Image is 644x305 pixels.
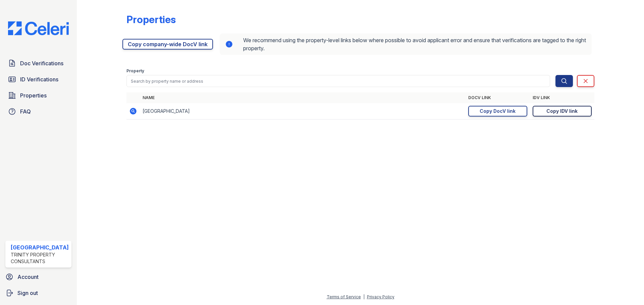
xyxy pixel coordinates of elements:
div: Copy IDV link [546,108,578,115]
span: Doc Verifications [20,59,63,67]
span: Sign out [17,289,38,297]
span: Properties [20,91,47,99]
div: We recommend using the property-level links below where possible to avoid applicant error and ens... [220,33,592,55]
div: [GEOGRAPHIC_DATA] [11,243,69,251]
img: CE_Logo_Blue-a8612792a0a2168367f1c8372b55b34899dd931a85d93a1a3d3e32e68fde9ad4.png [3,21,74,35]
input: Search by property name or address [126,75,550,87]
div: | [363,294,365,299]
a: Copy DocV link [468,106,527,117]
td: [GEOGRAPHIC_DATA] [140,103,466,120]
span: ID Verifications [20,75,58,83]
a: FAQ [5,105,71,118]
th: IDV Link [530,92,594,103]
span: Account [17,273,39,281]
div: Properties [126,13,176,25]
th: Name [140,92,466,103]
a: Copy company-wide DocV link [122,39,213,50]
a: Properties [5,89,71,102]
a: Doc Verifications [5,57,71,70]
a: Account [3,270,74,284]
label: Property [126,68,144,74]
th: DocV Link [466,92,530,103]
a: ID Verifications [5,73,71,86]
a: Privacy Policy [367,294,394,299]
a: Terms of Service [327,294,361,299]
span: FAQ [20,107,31,116]
a: Copy IDV link [533,106,592,117]
a: Sign out [3,286,74,300]
div: Trinity Property Consultants [11,251,69,265]
div: Copy DocV link [480,108,516,115]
